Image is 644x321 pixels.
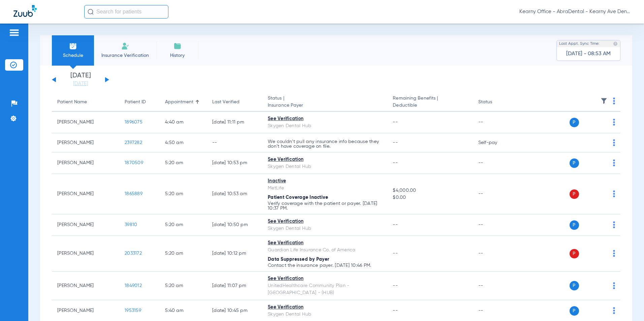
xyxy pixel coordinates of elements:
[268,311,382,318] div: Skygen Dental Hub
[52,236,119,272] td: [PERSON_NAME]
[57,52,89,59] span: Schedule
[88,9,94,15] img: Search Icon
[570,281,579,290] span: P
[160,152,207,174] td: 5:20 AM
[13,5,37,17] img: Zuub Logo
[207,133,262,152] td: --
[268,304,382,311] div: See Verification
[60,80,101,87] a: [DATE]
[52,174,119,214] td: [PERSON_NAME]
[125,140,142,145] span: 2397282
[473,236,518,272] td: --
[268,102,382,109] span: Insurance Payer
[570,249,579,258] span: P
[268,263,382,268] p: Contact the insurance payer. [DATE] 10:46 PM.
[393,102,467,109] span: Deductible
[570,220,579,230] span: P
[173,42,182,50] img: History
[387,93,473,112] th: Remaining Benefits |
[57,99,114,106] div: Patient Name
[268,257,329,262] span: Data Suppressed by Payer
[69,42,77,50] img: Schedule
[393,283,398,288] span: --
[160,174,207,214] td: 5:20 AM
[393,194,467,201] span: $0.00
[570,118,579,127] span: P
[570,306,579,316] span: P
[268,195,328,200] span: Patient Coverage Inactive
[125,160,143,165] span: 1870509
[165,99,193,106] div: Appointment
[393,160,398,165] span: --
[52,133,119,152] td: [PERSON_NAME]
[393,120,398,124] span: --
[268,240,382,247] div: See Verification
[613,250,615,257] img: group-dot-blue.svg
[570,189,579,199] span: P
[610,289,644,321] iframe: Chat Widget
[473,112,518,133] td: --
[52,214,119,236] td: [PERSON_NAME]
[268,225,382,232] div: Skygen Dental Hub
[393,251,398,256] span: --
[268,163,382,170] div: Skygen Dental Hub
[473,133,518,152] td: Self-pay
[268,139,382,149] p: We couldn’t pull any insurance info because they don’t have coverage on file.
[161,52,193,59] span: History
[613,190,615,197] img: group-dot-blue.svg
[9,29,20,37] img: hamburger-icon
[84,5,168,19] input: Search for patients
[207,112,262,133] td: [DATE] 11:11 PM
[160,272,207,300] td: 5:20 AM
[52,112,119,133] td: [PERSON_NAME]
[165,99,201,106] div: Appointment
[613,221,615,228] img: group-dot-blue.svg
[473,174,518,214] td: --
[613,139,615,146] img: group-dot-blue.svg
[262,93,387,112] th: Status |
[160,236,207,272] td: 5:20 AM
[393,308,398,313] span: --
[125,283,142,288] span: 1849012
[125,308,141,313] span: 1953159
[125,99,146,106] div: Patient ID
[57,99,87,106] div: Patient Name
[52,272,119,300] td: [PERSON_NAME]
[268,282,382,296] div: UnitedHealthcare Community Plan - [GEOGRAPHIC_DATA] - (HUB)
[268,178,382,185] div: Inactive
[613,159,615,166] img: group-dot-blue.svg
[393,140,398,145] span: --
[570,158,579,168] span: P
[52,152,119,174] td: [PERSON_NAME]
[160,112,207,133] td: 4:40 AM
[393,222,398,227] span: --
[268,122,382,130] div: Skygen Dental Hub
[121,42,129,50] img: Manual Insurance Verification
[613,282,615,289] img: group-dot-blue.svg
[268,275,382,282] div: See Verification
[212,99,239,106] div: Last Verified
[207,214,262,236] td: [DATE] 10:50 PM
[601,98,607,104] img: filter.svg
[125,120,142,124] span: 1896075
[125,99,154,106] div: Patient ID
[268,156,382,163] div: See Verification
[268,201,382,211] p: Verify coverage with the patient or payer. [DATE] 10:37 PM.
[473,214,518,236] td: --
[613,41,618,46] img: last sync help info
[207,236,262,272] td: [DATE] 10:12 PM
[268,115,382,122] div: See Verification
[613,119,615,126] img: group-dot-blue.svg
[99,52,151,59] span: Insurance Verification
[125,191,142,196] span: 1865889
[613,98,615,104] img: group-dot-blue.svg
[566,50,611,57] span: [DATE] - 08:53 AM
[207,152,262,174] td: [DATE] 10:53 PM
[207,272,262,300] td: [DATE] 11:07 PM
[268,218,382,225] div: See Verification
[268,247,382,254] div: Guardian Life Insurance Co. of America
[125,222,137,227] span: 39810
[473,272,518,300] td: --
[393,187,467,194] span: $4,000.00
